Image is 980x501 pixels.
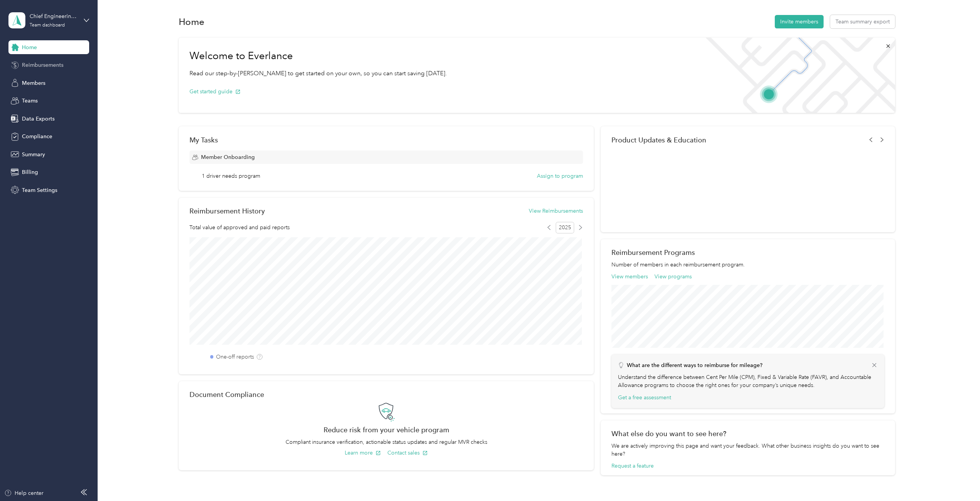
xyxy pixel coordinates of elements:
span: Total value of approved and paid reports [189,223,290,231]
span: Member Onboarding [201,153,255,161]
h2: Reimbursement Programs [611,248,884,256]
h1: Welcome to Everlance [189,50,447,62]
p: Understand the difference between Cent Per Mile (CPM), Fixed & Variable Rate (FAVR), and Accounta... [618,373,877,389]
span: 1 driver needs program [202,172,260,180]
span: Team Settings [22,186,57,194]
p: What are the different ways to reimburse for mileage? [627,361,762,369]
button: Get started guide [189,88,241,96]
span: Summary [22,150,45,159]
span: 2025 [556,222,574,233]
button: Help center [4,489,43,497]
div: Team dashboard [30,23,65,28]
span: Reimbursements [22,61,63,69]
button: View Reimbursements [529,207,583,215]
p: Compliant insurance verification, actionable status updates and regular MVR checks [189,438,583,446]
div: My Tasks [189,136,583,144]
img: Welcome to everlance [698,38,895,113]
h2: Reduce risk from your vehicle program [189,426,583,434]
button: Assign to program [537,172,583,180]
h2: Document Compliance [189,390,264,398]
p: Number of members in each reimbursement program. [611,261,884,269]
button: Get a free assessment [618,394,671,402]
span: Members [22,79,45,87]
button: Request a feature [611,462,654,470]
span: Home [22,43,37,51]
h2: Reimbursement History [189,207,265,215]
button: Team summary export [830,15,895,28]
button: Contact sales [387,449,428,457]
label: One-off reports [216,353,254,361]
span: Data Exports [22,115,55,123]
button: Learn more [345,449,381,457]
div: What else do you want to see here? [611,430,884,438]
h1: Home [179,18,204,26]
iframe: Everlance-gr Chat Button Frame [937,458,980,501]
button: View programs [654,273,692,281]
button: Invite members [775,15,824,28]
p: Read our step-by-[PERSON_NAME] to get started on your own, so you can start saving [DATE]. [189,69,447,78]
span: Billing [22,168,38,176]
button: View members [611,273,648,281]
span: Product Updates & Education [611,136,706,144]
div: Chief Engineering PLLC [30,12,78,20]
div: We are actively improving this page and want your feedback. What other business insights do you w... [611,442,884,458]
span: Teams [22,97,38,105]
span: Compliance [22,132,52,141]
